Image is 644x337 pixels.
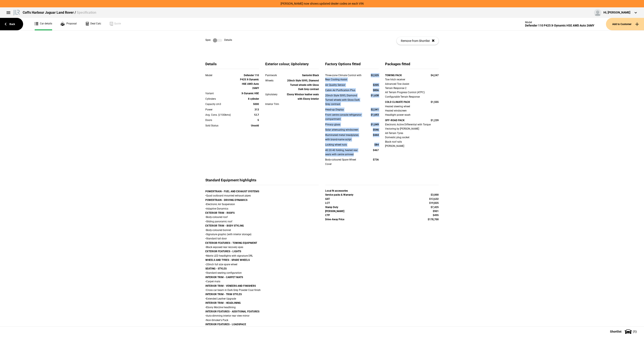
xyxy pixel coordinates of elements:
button: Remove from Shortlist [397,37,439,45]
strong: Service packs & Warranty [325,193,353,196]
strong: X-Dynamic HSE [241,92,259,95]
strong: Unsold [251,124,259,127]
div: Avg. Cons. (l/100kms) [205,113,238,117]
strong: $1,555 [431,101,439,103]
strong: $7,425 [431,206,439,209]
span: Shortlist [610,330,622,333]
strong: $444 [373,134,379,137]
span: Specification [77,11,96,15]
span: ( 1 ) [633,330,637,333]
strong: $495 [433,214,439,217]
div: Capacity cm3 [205,102,238,106]
strong: Stamp Duty [325,206,338,209]
strong: TOWING PACK [385,74,402,77]
div: Head-up Display [325,107,363,112]
strong: INTERIOR TRIM - CARPET MATS [205,276,243,279]
strong: $205 [373,84,379,86]
strong: $736 [373,158,379,161]
div: Solar attenuating windscreen [325,128,363,132]
div: Locking wheel nuts [325,143,363,147]
strong: 12.7 [254,113,259,116]
div: Electronic Active Differential with Torque Vectoring by [PERSON_NAME] All-Terrain Tyres Domestic ... [385,122,439,148]
div: Air Quality Sensor [325,83,363,87]
strong: LCT [325,202,330,204]
strong: 5 [257,119,259,122]
strong: SEATING - STYLES [205,267,227,270]
strong: OFF-ROAD PACK [385,119,405,122]
div: Packages fitted [385,62,439,69]
strong: INTERIOR TRIM - VENEERS AND FINISHERS [205,284,256,287]
strong: WHEELS AND TYRES - SPARE WHEELS [205,259,250,261]
div: Paintwork [265,73,287,77]
strong: 313 [255,108,259,111]
div: Privacy glass [325,122,363,127]
strong: $3,000 [431,193,439,196]
strong: COLD CLIMATE PACK [385,101,410,103]
strong: $1,239 [431,119,439,122]
strong: $84 [374,143,379,146]
strong: [PERSON_NAME] [325,210,344,213]
div: Cabin Air Purification Plus [325,88,363,92]
div: 40:20:40 folding, heated rear seats with centre armrest [325,148,363,157]
div: Factory Options fitted [325,62,379,69]
strong: Santorini Black [302,74,319,77]
strong: $2,541 [371,108,379,111]
strong: 5000 [253,103,259,106]
div: Standard Equipment highlights [205,178,319,185]
div: Model [205,73,238,77]
div: Front centre console refrigerator compartment [325,113,363,121]
strong: $19,825 [429,202,439,204]
strong: POWERTRAIN - FUEL AND EXHAUST SYSTEMS [205,190,259,193]
div: Heated steering wheel Heated windscreen Headlight power wash [385,104,439,117]
strong: Drive-Away Price [325,218,344,221]
strong: INTERIOR TRIM - HEADLINING [205,301,241,304]
div: Defender 110 P425 X-Dynamic HSE AWD Auto 26MY [525,24,594,27]
button: Add to Customer [606,18,644,30]
strong: INTERIOR TRIM - TRIM STYLES [205,293,242,296]
strong: Ebony Windsor leather seats with Ebony interior [287,93,319,100]
div: Illuminated metal treadplates with brand-name script [325,133,363,142]
div: Spec Details [205,38,232,42]
div: Body-coloured Spare Wheel Cover [325,158,363,166]
strong: 20inch Style 5095, Diamond Turned wheels with Gloss Dark Grey contrast [287,79,319,91]
strong: $546 [373,128,379,131]
div: Exterior colour, Upholstery [265,62,319,69]
strong: Local fit accessories [325,189,348,192]
div: Upholstery [265,92,287,97]
strong: $4,247 [431,74,439,77]
div: Power [205,107,238,112]
strong: $856 [373,89,379,92]
a: Deal Calc [85,18,101,30]
img: landrover.png [13,9,21,15]
strong: Defender 110 P425 X-Dynamic HSE AWD Auto 26MY [240,74,259,90]
strong: EXTERIOR FEATURES - TOWING EQUIPMENT [205,241,257,244]
div: Wheels [265,78,287,83]
a: Car details [35,18,52,30]
div: Doors [205,118,238,122]
div: 20inch Style 5095, Diamond Turned wheels with Gloss Dark Grey contrast [325,93,363,106]
strong: 8 cylinder [248,97,259,100]
div: Cylinders [205,97,238,101]
a: Proposal [61,18,77,30]
strong: EXTERIOR TRIM - ROOFS [205,211,235,214]
strong: EXTERIOR TRIM - BODY STYLING [205,224,244,227]
div: Sold Status [205,123,238,128]
div: Model [525,21,594,24]
div: Interior Trim [265,102,287,106]
strong: POWERTRAIN - DRIVING DYNAMICS [205,199,247,202]
strong: $901 [433,210,439,213]
div: Details [205,62,259,69]
strong: INTERIOR FEATURES - LOADSPACE [205,323,246,326]
strong: GST [325,198,330,200]
button: Shortlist(1) [604,326,644,337]
strong: $1,693 [371,113,379,116]
strong: EXTERIOR FEATURES - LIGHTS [205,250,241,253]
strong: $2,525 [371,74,379,77]
strong: INTERIOR FEATURES - ADDITIONAL FEATURES [205,310,259,313]
div: Tow hitch receiver Advanced Tow Assist Terrain Response 2 All Terrain Progress Control (ATPC) Con... [385,77,439,99]
strong: $1,638 [371,94,379,97]
strong: $178,700 [428,218,439,221]
div: Three-zone Climate Control with Rear Cooling Assist [325,73,363,82]
strong: $1,049 [371,123,379,126]
div: Variant [205,91,238,96]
